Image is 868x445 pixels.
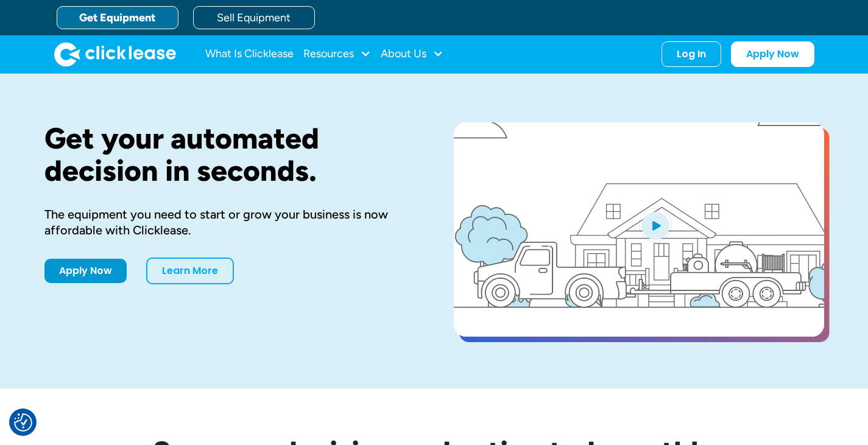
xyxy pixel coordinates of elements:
a: Apply Now [44,259,127,283]
a: Get Equipment [57,6,178,29]
img: Revisit consent button [14,413,32,432]
a: Apply Now [731,41,814,67]
img: Clicklease logo [54,42,176,66]
h1: Get your automated decision in seconds. [44,122,415,187]
div: Log In [677,48,706,60]
div: About Us [381,42,443,66]
a: home [54,42,176,66]
div: Resources [303,42,371,66]
div: The equipment you need to start or grow your business is now affordable with Clicklease. [44,206,415,238]
a: What Is Clicklease [205,42,294,66]
a: open lightbox [454,122,824,337]
a: Sell Equipment [193,6,315,29]
button: Consent Preferences [14,413,32,432]
img: Blue play button logo on a light blue circular background [639,208,672,242]
a: Learn More [146,258,234,284]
